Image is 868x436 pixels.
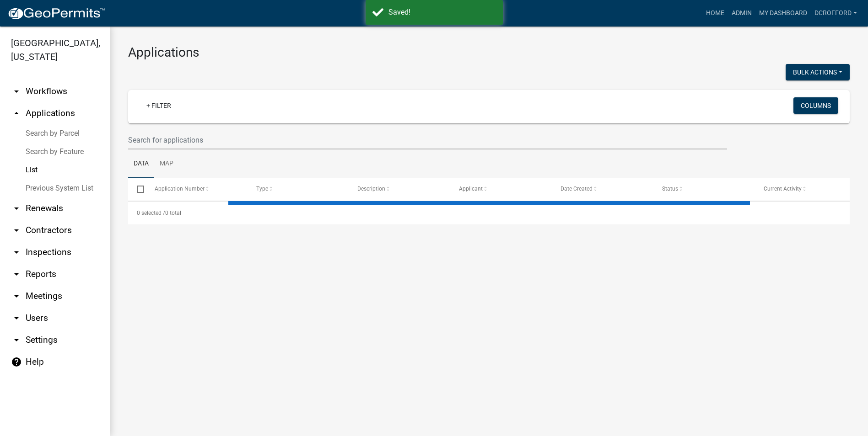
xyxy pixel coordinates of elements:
[11,108,22,119] i: arrow_drop_up
[755,178,857,200] datatable-header-cell: Current Activity
[128,45,850,60] h3: Applications
[811,5,861,22] a: dcrofford
[349,178,450,200] datatable-header-cell: Description
[155,186,205,192] span: Application Number
[450,178,552,200] datatable-header-cell: Applicant
[11,203,22,214] i: arrow_drop_down
[388,7,496,18] div: Saved!
[256,186,268,192] span: Type
[11,313,22,324] i: arrow_drop_down
[137,210,165,216] span: 0 selected /
[128,202,850,224] div: 0 total
[11,225,22,236] i: arrow_drop_down
[247,178,349,200] datatable-header-cell: Type
[128,149,154,179] a: Data
[139,97,178,114] a: + Filter
[128,131,727,149] input: Search for applications
[561,186,593,192] span: Date Created
[146,178,247,200] datatable-header-cell: Application Number
[11,86,22,97] i: arrow_drop_down
[11,291,22,302] i: arrow_drop_down
[11,335,22,346] i: arrow_drop_down
[11,356,22,367] i: help
[653,178,755,200] datatable-header-cell: Status
[11,247,22,258] i: arrow_drop_down
[764,186,802,192] span: Current Activity
[755,5,811,22] a: My Dashboard
[459,186,483,192] span: Applicant
[793,97,838,114] button: Columns
[552,178,653,200] datatable-header-cell: Date Created
[128,178,146,200] datatable-header-cell: Select
[662,186,678,192] span: Status
[154,149,179,179] a: Map
[728,5,755,22] a: Admin
[702,5,728,22] a: Home
[786,64,850,80] button: Bulk Actions
[357,186,385,192] span: Description
[11,269,22,280] i: arrow_drop_down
